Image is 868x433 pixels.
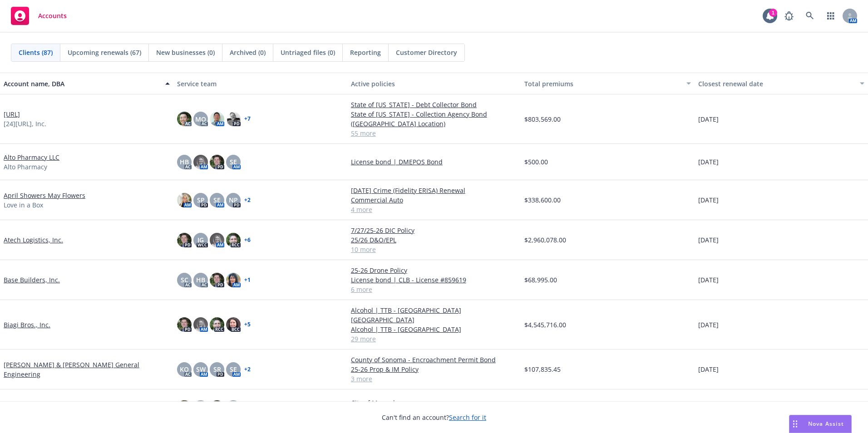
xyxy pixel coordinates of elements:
span: SW [196,364,206,374]
span: Customer Directory [396,48,457,57]
img: photo [210,112,224,126]
span: [DATE] [698,320,719,330]
span: JG [197,235,204,245]
a: + 2 [244,197,251,203]
span: $338,600.00 [524,195,561,205]
span: Accounts [38,12,67,20]
span: Untriaged files (0) [281,48,335,57]
a: Accounts [7,3,70,29]
span: SE [230,157,237,167]
a: License bond | CLB - License #859619 [351,275,517,285]
img: photo [193,317,208,332]
div: 1 [769,9,777,17]
span: [DATE] [698,364,719,374]
a: 4 more [351,205,517,214]
img: photo [210,317,224,332]
div: Total premiums [524,79,681,89]
span: $500.00 [524,157,548,167]
span: SR [213,364,221,374]
div: Active policies [351,79,517,89]
span: [DATE] [698,275,719,285]
span: [DATE] [698,157,719,167]
a: Commercial Auto [351,195,517,205]
a: + 5 [244,322,251,327]
a: Report a Bug [780,7,798,25]
img: photo [177,112,192,126]
span: NP [229,195,238,205]
a: 10 more [351,245,517,254]
img: photo [177,193,192,207]
a: Biagi Bros., Inc. [4,320,50,330]
img: photo [193,155,208,169]
a: Atech Logistics, Inc. [4,235,63,245]
span: $803,569.00 [524,114,561,124]
img: photo [177,317,192,332]
img: photo [177,400,192,415]
img: photo [226,273,241,287]
span: [DATE] [698,235,719,245]
span: [DATE] [698,114,719,124]
a: [DATE] Crime (Fidelity ERISA) Renewal [351,186,517,195]
a: + 6 [244,237,251,243]
span: [DATE] [698,195,719,205]
a: + 1 [244,277,251,283]
a: + 2 [244,367,251,372]
span: Archived (0) [230,48,266,57]
span: [24][URL], Inc. [4,119,46,128]
span: KO [180,364,189,374]
button: Total premiums [521,73,694,94]
img: photo [226,317,241,332]
span: Alto Pharmacy [4,162,47,172]
button: Active policies [347,73,521,94]
a: 29 more [351,334,517,344]
div: Service team [177,79,343,89]
span: SP [197,195,205,205]
a: Search [801,7,819,25]
img: photo [210,233,224,247]
a: 55 more [351,128,517,138]
a: Switch app [822,7,840,25]
div: Drag to move [789,415,801,433]
span: Nova Assist [808,420,844,428]
span: MQ [195,114,206,124]
div: Closest renewal date [698,79,854,89]
a: Alto Pharmacy LLC [4,153,59,162]
a: 25/26 D&O/EPL [351,235,517,245]
a: Base Builders, Inc. [4,275,60,285]
div: Account name, DBA [4,79,160,89]
span: New businesses (0) [156,48,215,57]
img: photo [177,233,192,247]
span: SC [181,275,188,285]
a: April Showers May Flowers [4,191,85,200]
button: Closest renewal date [695,73,868,94]
img: photo [210,273,224,287]
a: City of Merced [351,398,517,408]
span: HB [196,275,205,285]
span: HB [180,157,189,167]
a: + 7 [244,116,251,122]
button: Service team [173,73,347,94]
span: $107,835.45 [524,364,561,374]
a: Search for it [449,413,486,422]
span: $2,960,078.00 [524,235,566,245]
span: SE [213,195,221,205]
a: 6 more [351,285,517,294]
span: Love in a Box [4,200,43,210]
a: 25-26 Prop & IM Policy [351,364,517,374]
a: 25-26 Drone Policy [351,266,517,275]
a: State of [US_STATE] - Debt Collector Bond [351,100,517,109]
img: photo [226,112,241,126]
a: State of [US_STATE] - Collection Agency Bond ([GEOGRAPHIC_DATA] Location) [351,109,517,128]
a: Alcohol | TTB - [GEOGRAPHIC_DATA] [GEOGRAPHIC_DATA] [351,305,517,325]
a: Alcohol | TTB - [GEOGRAPHIC_DATA] [351,325,517,334]
img: photo [210,155,224,169]
a: 7/27/25-26 DIC Policy [351,226,517,235]
span: Can't find an account? [382,413,486,422]
span: Upcoming renewals (67) [68,48,141,57]
span: Clients (87) [19,48,53,57]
